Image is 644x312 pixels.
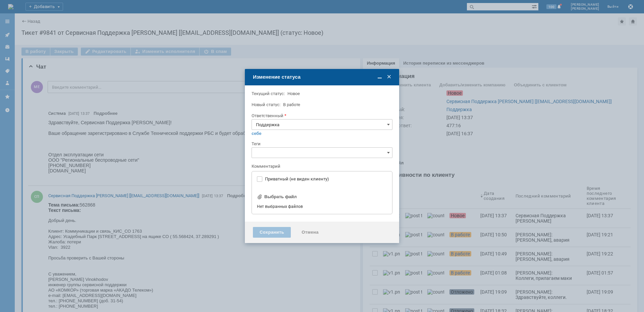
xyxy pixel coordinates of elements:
span: В работе [283,102,300,107]
a: себе [252,131,262,136]
label: Приватный (не виден клиенту) [265,176,386,182]
span: Новое [287,91,300,96]
div: Выбрать файл [264,194,297,200]
div: Нет выбранных файлов [257,202,387,209]
label: Текущий статус: [252,91,285,96]
span: Закрыть [386,74,392,80]
div: Изменение статуса [253,74,392,80]
div: Ответственный [252,113,391,118]
div: Теги [252,142,391,146]
span: Свернуть (Ctrl + M) [376,74,383,80]
div: Комментарий [252,163,391,170]
label: Новый статус: [252,102,280,107]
